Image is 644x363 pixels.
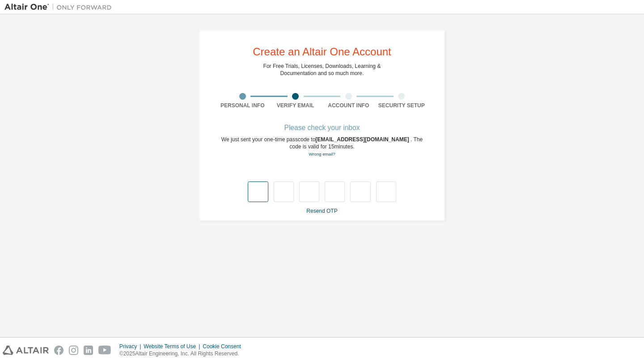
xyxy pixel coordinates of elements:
div: For Free Trials, Licenses, Downloads, Learning & Documentation and so much more. [263,63,381,77]
div: We just sent your one-time passcode to . The code is valid for 15 minutes. [216,136,428,158]
img: Altair One [4,3,116,12]
div: Security Setup [375,102,428,109]
div: Please check your inbox [216,125,428,131]
img: instagram.svg [69,346,78,355]
a: Go back to the registration form [309,152,335,156]
img: facebook.svg [54,346,64,355]
img: altair_logo.svg [3,346,49,355]
img: youtube.svg [98,346,111,355]
p: © 2025 Altair Engineering, Inc. All Rights Reserved. [119,350,246,358]
div: Create an Altair One Account [253,46,391,57]
div: Privacy [119,343,144,350]
div: Personal Info [216,102,269,109]
img: linkedin.svg [84,346,93,355]
div: Cookie Consent [203,343,246,350]
a: Resend OTP [306,208,337,214]
div: Verify Email [269,102,322,109]
div: Website Terms of Use [144,343,203,350]
div: Account Info [322,102,375,109]
span: [EMAIL_ADDRESS][DOMAIN_NAME] [315,136,411,143]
